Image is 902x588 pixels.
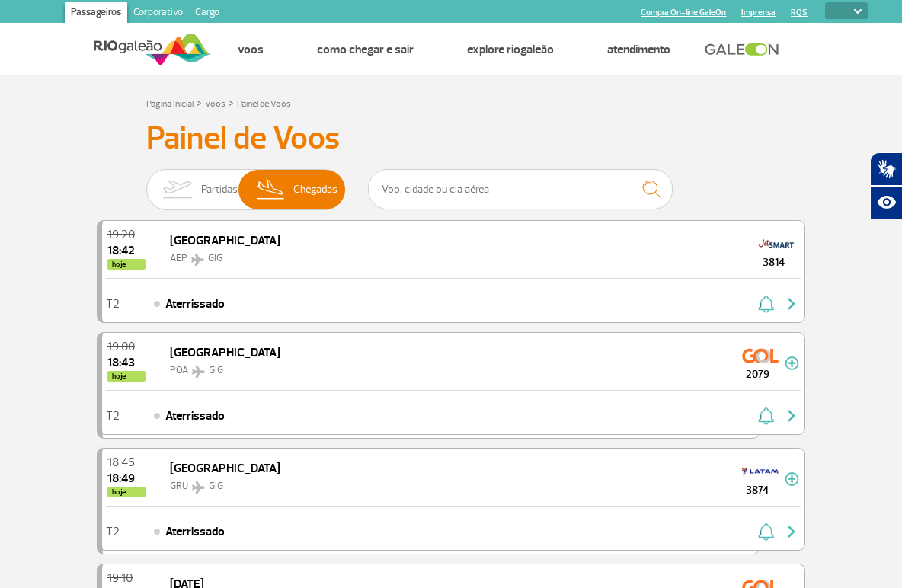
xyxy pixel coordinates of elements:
h3: Painel de Voos [146,120,756,158]
button: Abrir recursos assistivos. [870,186,902,219]
span: [GEOGRAPHIC_DATA] [170,461,280,476]
a: Como chegar e sair [317,42,414,57]
a: Corporativo [127,2,189,26]
img: slider-desembarque [248,170,293,209]
span: 3874 [730,482,785,498]
a: Compra On-line GaleOn [641,8,726,18]
span: POA [170,364,188,376]
img: seta-direita-painel-voo.svg [782,295,801,313]
img: TAM LINHAS AEREAS [742,459,779,484]
span: 2079 [730,366,785,382]
span: 2025-09-28 19:00:00 [107,340,146,353]
span: [GEOGRAPHIC_DATA] [170,233,280,248]
a: Página Inicial [146,98,194,110]
span: T2 [106,299,120,309]
img: sino-painel-voo.svg [758,522,774,541]
img: JetSmart Argentina [758,232,795,256]
span: hoje [107,371,146,382]
span: 2025-09-28 18:42:55 [107,244,146,257]
span: Partidas [201,170,238,209]
span: 2025-09-28 18:43:00 [107,356,146,369]
img: seta-direita-painel-voo.svg [782,407,801,425]
span: Aterrissado [165,522,225,541]
img: mais-info-painel-voo.svg [785,472,799,486]
a: Imprensa [741,8,776,18]
span: hoje [107,259,146,270]
span: 2025-09-28 19:20:00 [107,228,146,241]
a: Passageiros [65,2,127,26]
span: GIG [209,480,223,492]
img: slider-embarque [153,170,201,209]
img: GOL Transportes Aereos [742,344,779,368]
span: 2025-09-28 19:10:00 [107,572,146,584]
button: Abrir tradutor de língua de sinais. [870,152,902,186]
a: Voos [205,98,225,110]
span: GRU [170,480,188,492]
a: Cargo [189,2,225,26]
span: [GEOGRAPHIC_DATA] [170,345,280,360]
span: 2025-09-28 18:49:00 [107,472,146,484]
img: sino-painel-voo.svg [758,407,774,425]
a: Atendimento [607,42,670,57]
a: Explore RIOgaleão [467,42,554,57]
span: AEP [170,252,187,264]
a: Voos [238,42,264,57]
span: T2 [106,411,120,421]
a: > [197,94,202,111]
span: 2025-09-28 18:45:00 [107,456,146,468]
span: Chegadas [293,170,337,209]
div: Plugin de acessibilidade da Hand Talk. [870,152,902,219]
a: RQS [791,8,808,18]
span: GIG [208,252,222,264]
input: Voo, cidade ou cia aérea [368,169,673,209]
a: Painel de Voos [237,98,291,110]
img: sino-painel-voo.svg [758,295,774,313]
span: hoje [107,487,146,497]
span: T2 [106,526,120,537]
span: 3814 [746,254,801,270]
a: > [229,94,234,111]
span: GIG [209,364,223,376]
span: Aterrissado [165,295,225,313]
img: mais-info-painel-voo.svg [785,356,799,370]
span: Aterrissado [165,407,225,425]
img: seta-direita-painel-voo.svg [782,522,801,541]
